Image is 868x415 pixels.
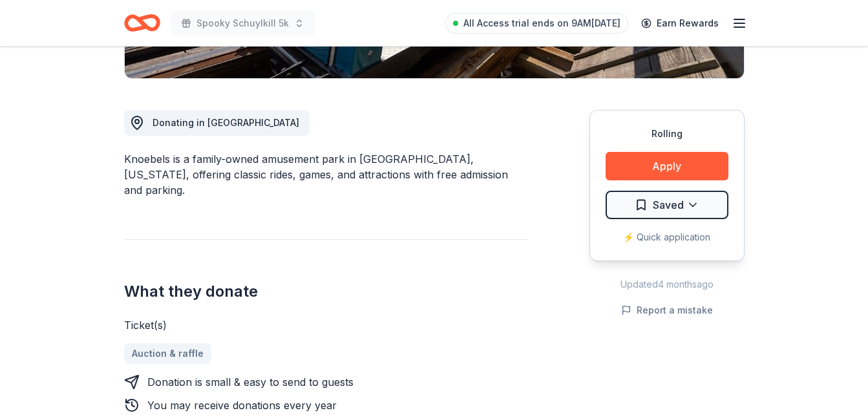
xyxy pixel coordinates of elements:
span: Saved [653,197,684,213]
span: Donating in [GEOGRAPHIC_DATA] [153,117,299,128]
a: All Access trial ends on 9AM[DATE] [445,13,628,34]
div: Updated 4 months ago [589,277,745,292]
div: ⚡️ Quick application [606,229,728,245]
div: Ticket(s) [124,317,527,333]
div: Donation is small & easy to send to guests [147,374,354,390]
div: Knoebels is a family-owned amusement park in [GEOGRAPHIC_DATA], [US_STATE], offering classic ride... [124,151,527,198]
h2: What they donate [124,281,527,302]
a: Home [124,8,160,38]
a: Auction & raffle [124,343,211,364]
span: Spooky Schuylkill 5k [196,16,289,31]
div: Rolling [606,126,728,142]
a: Earn Rewards [633,12,726,35]
button: Spooky Schuylkill 5k [171,10,315,36]
div: You may receive donations every year [147,398,337,413]
button: Apply [606,152,728,180]
button: Saved [606,191,728,219]
button: Report a mistake [621,303,713,318]
span: All Access trial ends on 9AM[DATE] [463,16,620,31]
